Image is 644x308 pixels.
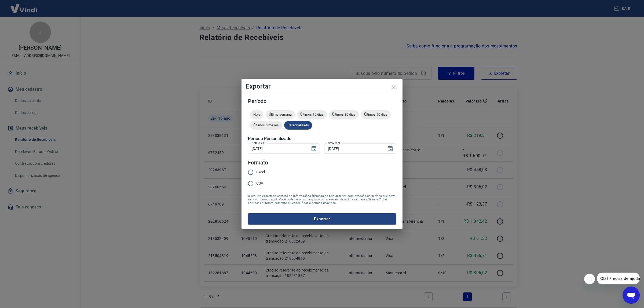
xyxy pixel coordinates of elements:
span: Últimos 6 meses [250,123,282,127]
div: Hoje [250,110,264,119]
button: Choose date, selected date is 15 de ago de 2025 [385,143,396,154]
label: Data inicial [252,141,265,145]
iframe: Botão para abrir a janela de mensagens [623,287,640,304]
button: close [387,81,400,94]
div: Última semana [266,110,295,119]
button: Choose date, selected date is 15 de ago de 2025 [309,143,319,154]
iframe: Fechar mensagem [584,274,595,284]
legend: Formato [248,159,268,167]
span: Hoje [250,112,264,116]
div: Últimos 90 dias [361,110,391,119]
input: DD/MM/YYYY [248,144,306,153]
input: DD/MM/YYYY [324,144,383,153]
label: Data final [328,141,340,145]
span: Olá! Precisa de ajuda? [3,4,45,8]
div: Últimos 6 meses [250,121,282,130]
button: Exportar [248,213,396,225]
h4: Exportar [246,83,398,90]
span: Última semana [266,112,295,116]
h5: Período Personalizado [248,136,396,141]
div: Personalizado [284,121,312,130]
span: Personalizado [284,123,312,127]
span: Últimos 30 dias [329,112,359,116]
span: Excel [256,169,265,175]
span: Últimos 15 dias [297,112,327,116]
span: CSV [256,181,263,186]
div: Últimos 15 dias [297,110,327,119]
iframe: Mensagem da empresa [597,273,640,284]
h5: Período [248,98,396,104]
span: Últimos 90 dias [361,112,391,116]
span: O arquivo exportado conterá as informações filtradas na tela anterior com exceção do período que ... [248,194,396,205]
div: Últimos 30 dias [329,110,359,119]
